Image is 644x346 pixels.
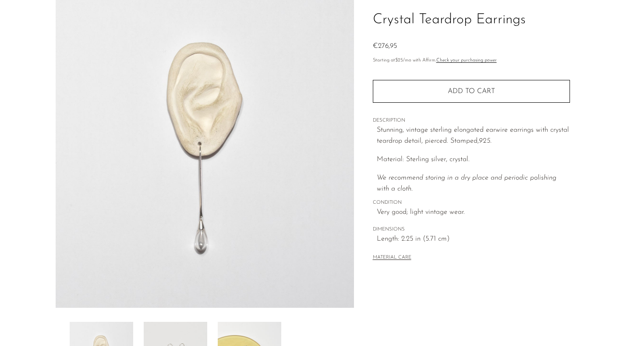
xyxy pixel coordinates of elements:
span: Add to cart [448,88,495,95]
i: We recommend storing in a dry place and periodic polishing with a cloth. [377,174,556,193]
span: DESCRIPTION [373,117,570,125]
p: Starting at /mo with Affirm. [373,57,570,65]
a: Check your purchasing power - Learn more about Affirm Financing (opens in modal) [436,58,497,63]
span: Very good; light vintage wear. [377,207,570,218]
button: MATERIAL CARE [373,255,411,261]
p: Stunning, vintage sterling elongated earwire earrings with crystal teardrop detail, pierced. Stam... [377,125,570,147]
span: CONDITION [373,199,570,207]
p: Material: Sterling silver, crystal. [377,154,570,166]
span: DIMENSIONS [373,226,570,234]
em: 925. [479,137,492,144]
span: $25 [395,58,403,63]
button: Add to cart [373,80,570,103]
span: €276,95 [373,43,397,50]
h1: Crystal Teardrop Earrings [373,9,570,31]
span: Length: 2.25 in (5.71 cm) [377,234,570,245]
